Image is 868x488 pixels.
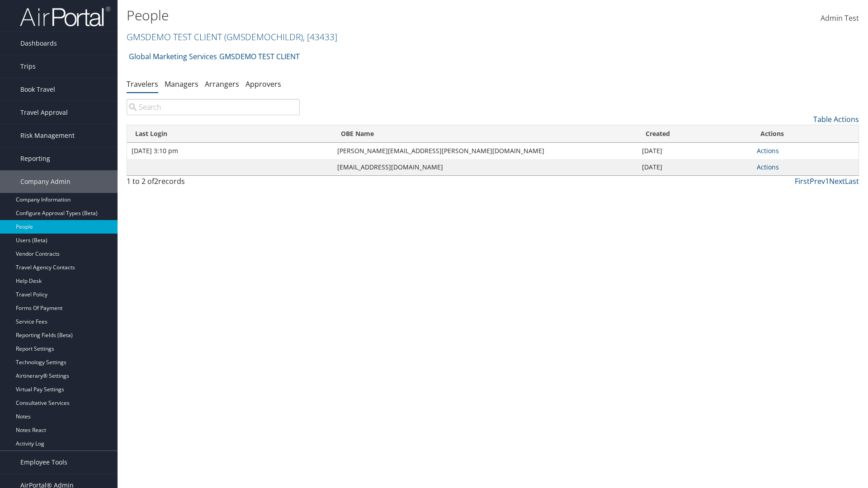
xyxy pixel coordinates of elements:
th: Last Login: activate to sort column ascending [127,125,333,143]
span: Company Admin [20,170,71,193]
span: Risk Management [20,124,75,147]
td: [DATE] [637,159,752,175]
th: Actions [752,125,859,143]
a: First [795,176,810,186]
th: OBE Name: activate to sort column ascending [333,125,637,143]
h1: People [127,6,615,25]
span: 2 [154,176,158,186]
span: , [ 43433 ] [303,31,337,43]
a: GMSDEMO TEST CLIENT [127,31,337,43]
span: Reporting [20,147,50,170]
a: Arrangers [205,79,239,89]
span: Trips [20,55,36,78]
input: Search [127,99,300,115]
th: Created: activate to sort column ascending [637,125,752,143]
span: ( GMSDEMOCHILDR ) [224,31,303,43]
span: Travel Approval [20,101,68,124]
img: airportal-logo.png [20,6,110,27]
div: 1 to 2 of records [127,176,300,191]
span: Dashboards [20,32,57,55]
td: [PERSON_NAME][EMAIL_ADDRESS][PERSON_NAME][DOMAIN_NAME] [333,143,637,159]
span: Admin Test [821,13,859,23]
a: Next [829,176,845,186]
a: Actions [757,163,779,171]
a: Admin Test [821,5,859,33]
a: Managers [165,79,198,89]
a: Prev [810,176,825,186]
td: [EMAIL_ADDRESS][DOMAIN_NAME] [333,159,637,175]
a: GMSDEMO TEST CLIENT [219,47,300,66]
a: Last [845,176,859,186]
td: [DATE] 3:10 pm [127,143,333,159]
a: Approvers [245,79,281,89]
span: Book Travel [20,78,55,101]
a: 1 [825,176,829,186]
a: Table Actions [813,114,859,124]
td: [DATE] [637,143,752,159]
a: Travelers [127,79,158,89]
a: Actions [757,146,779,155]
span: Employee Tools [20,451,67,474]
a: Global Marketing Services [129,47,217,66]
